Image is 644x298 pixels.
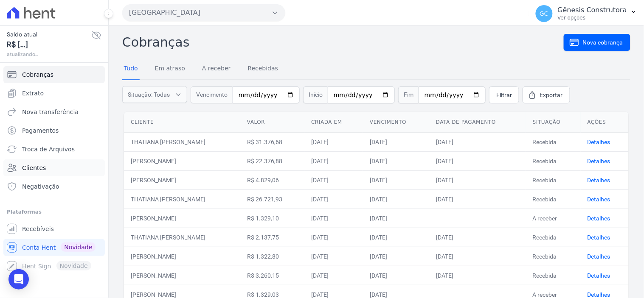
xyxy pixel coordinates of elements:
td: [PERSON_NAME] [124,209,240,228]
span: GC [540,11,548,17]
td: [PERSON_NAME] [124,170,240,189]
a: Detalhes [588,158,610,164]
a: Nova transferência [3,103,105,120]
td: THATIANA [PERSON_NAME] [124,228,240,247]
td: [DATE] [429,132,526,151]
span: R$ [...] [7,39,91,50]
td: [PERSON_NAME] [124,151,240,170]
button: Situação: Todas [122,86,187,103]
td: Recebida [526,189,581,209]
td: [DATE] [429,247,526,266]
td: [DATE] [363,209,429,228]
a: A receber [200,58,233,80]
td: [DATE] [304,209,363,228]
td: R$ 31.376,68 [240,132,304,151]
a: Detalhes [588,139,610,145]
td: Recebida [526,151,581,170]
td: [DATE] [304,170,363,189]
div: Open Intercom Messenger [8,269,29,290]
a: Detalhes [588,272,610,279]
td: Recebida [526,228,581,247]
button: GC Gênesis Construtora Ver opções [529,2,644,25]
th: Cliente [124,112,240,133]
span: Novidade [61,242,96,252]
span: Clientes [22,164,46,172]
nav: Sidebar [7,66,101,275]
a: Detalhes [588,253,610,260]
td: [DATE] [304,189,363,209]
a: Pagamentos [3,122,105,139]
td: THATIANA [PERSON_NAME] [124,132,240,151]
td: [DATE] [363,189,429,209]
p: Gênesis Construtora [558,6,627,14]
a: Detalhes [588,291,610,298]
td: [DATE] [429,189,526,209]
td: [DATE] [429,151,526,170]
a: Conta Hent Novidade [3,239,105,256]
span: Cobranças [22,70,53,79]
a: Clientes [3,159,105,176]
td: [PERSON_NAME] [124,266,240,285]
a: Nova cobrança [564,34,630,51]
td: [DATE] [363,151,429,170]
span: Pagamentos [22,126,59,135]
td: [DATE] [363,170,429,189]
a: Em atraso [153,58,187,80]
td: Recebida [526,132,581,151]
td: A receber [526,209,581,228]
td: [DATE] [363,247,429,266]
td: [DATE] [304,228,363,247]
td: [DATE] [304,247,363,266]
td: [DATE] [429,170,526,189]
a: Recebíveis [3,220,105,237]
a: Cobranças [3,66,105,83]
th: Ações [581,112,629,133]
td: [DATE] [429,228,526,247]
a: Extrato [3,85,105,102]
td: THATIANA [PERSON_NAME] [124,189,240,209]
td: R$ 1.322,80 [240,247,304,266]
span: Saldo atual [7,30,91,39]
span: Recebíveis [22,225,54,233]
button: [GEOGRAPHIC_DATA] [122,4,285,21]
td: [DATE] [304,266,363,285]
th: Criada em [304,112,363,133]
td: R$ 3.260,15 [240,266,304,285]
p: Ver opções [558,14,627,21]
td: Recebida [526,266,581,285]
span: Fim [398,86,419,103]
td: Recebida [526,170,581,189]
td: Recebida [526,247,581,266]
a: Troca de Arquivos [3,141,105,158]
td: [DATE] [363,132,429,151]
td: R$ 4.829,06 [240,170,304,189]
div: Plataformas [7,207,101,217]
th: Vencimento [363,112,429,133]
span: Conta Hent [22,243,56,252]
span: Início [303,86,328,103]
td: [DATE] [304,151,363,170]
td: R$ 1.329,10 [240,209,304,228]
span: Nova transferência [22,108,79,116]
span: Exportar [540,91,563,99]
th: Situação [526,112,581,133]
td: R$ 2.137,75 [240,228,304,247]
td: [DATE] [429,266,526,285]
th: Valor [240,112,304,133]
span: Negativação [22,182,59,191]
a: Detalhes [588,177,610,184]
span: Filtrar [496,91,512,99]
a: Detalhes [588,215,610,222]
a: Tudo [122,58,140,80]
th: Data de pagamento [429,112,526,133]
td: R$ 26.721,93 [240,189,304,209]
td: R$ 22.376,88 [240,151,304,170]
span: atualizando... [7,50,91,58]
span: Extrato [22,89,44,97]
td: [DATE] [363,228,429,247]
a: Recebidas [246,58,280,80]
span: Situação: Todas [128,90,170,99]
td: [DATE] [304,132,363,151]
a: Detalhes [588,196,610,203]
a: Filtrar [489,86,519,103]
